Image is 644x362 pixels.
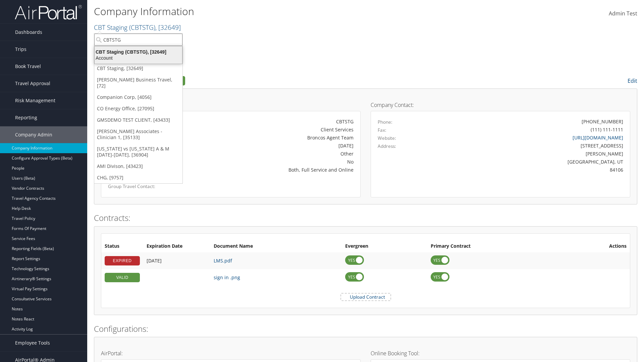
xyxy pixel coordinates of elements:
[147,257,162,264] span: [DATE]
[371,351,630,356] h4: Online Booking Tool:
[609,3,637,24] a: Admin Test
[442,158,624,165] div: [GEOGRAPHIC_DATA], UT
[94,161,182,172] a: AMI Divison, [43423]
[94,34,182,46] input: Search Accounts
[94,143,182,161] a: [US_STATE] vs [US_STATE] A & M [DATE]-[DATE], [36904]
[129,23,155,32] span: ( CBTSTG )
[147,258,207,264] div: Add/Edit Date
[101,351,361,356] h4: AirPortal:
[378,135,396,141] label: Website:
[442,150,624,157] div: [PERSON_NAME]
[143,240,210,252] th: Expiration Date
[105,256,140,265] div: EXPIRED
[591,126,623,133] div: (111) 111-1111
[427,240,561,252] th: Primary Contract
[193,150,354,157] div: Other
[94,75,453,86] h2: Company Profile:
[91,55,186,61] div: Account
[341,294,390,300] label: Upload Contract
[94,114,182,126] a: GMSDEMO TEST CLIENT, [43433]
[582,118,623,125] div: [PHONE_NUMBER]
[15,126,52,143] span: Company Admin
[214,257,232,264] a: LMS.pdf
[15,92,55,109] span: Risk Management
[94,126,182,143] a: [PERSON_NAME] Associates - Clinician 1, [35133]
[94,212,637,224] h2: Contracts:
[94,92,182,103] a: Companion Corp, [4056]
[193,142,354,149] div: [DATE]
[620,254,627,267] i: Remove Contract
[442,142,624,149] div: [STREET_ADDRESS]
[101,102,361,108] h4: Account Details:
[15,4,82,20] img: airportal-logo.png
[15,24,42,41] span: Dashboards
[210,240,342,252] th: Document Name
[15,75,50,92] span: Travel Approval
[105,273,140,282] div: VALID
[108,183,183,190] label: Group Travel Contact:
[15,41,26,58] span: Trips
[342,240,427,252] th: Evergreen
[371,102,630,108] h4: Company Contact:
[101,240,143,252] th: Status
[147,275,207,281] div: Add/Edit Date
[15,335,50,351] span: Employee Tools
[91,49,186,55] div: CBT Staging (CBTSTG), [32649]
[193,158,354,165] div: No
[193,126,354,133] div: Client Services
[15,109,37,126] span: Reporting
[378,143,396,149] label: Address:
[442,166,624,173] div: 84106
[561,240,630,252] th: Actions
[94,172,182,183] a: CHG, [9757]
[378,127,386,133] label: Fax:
[193,166,354,173] div: Both, Full Service and Online
[193,118,354,125] div: CBTSTG
[94,23,181,32] a: CBT Staging
[94,103,182,114] a: CO Energy Office, [27095]
[94,63,182,74] a: CBT Staging, [32649]
[378,119,392,125] label: Phone:
[620,271,627,284] i: Remove Contract
[15,58,41,75] span: Book Travel
[609,10,637,17] span: Admin Test
[628,77,637,84] a: Edit
[94,4,456,18] h1: Company Information
[155,23,181,32] span: , [ 32649 ]
[214,274,240,281] a: sign in .png
[573,134,623,141] a: [URL][DOMAIN_NAME]
[94,74,182,92] a: [PERSON_NAME] Business Travel, [72]
[193,134,354,141] div: Broncos Agent Team
[94,323,637,335] h2: Configurations:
